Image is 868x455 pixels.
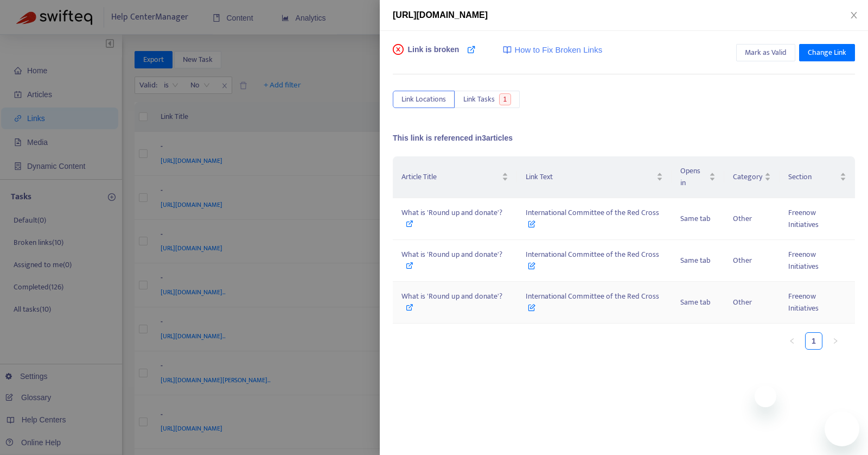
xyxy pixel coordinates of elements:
li: Next Page [827,332,844,350]
span: Other [733,212,752,225]
span: Section [788,171,838,183]
span: International Committee of the Red Cross [526,206,659,231]
span: Link is broken [408,44,459,66]
button: Close [846,10,861,21]
span: Mark as Valid [745,47,787,59]
span: Other [733,296,752,308]
span: close-circle [393,44,404,55]
span: right [832,338,839,344]
span: Freenow Initiatives [788,248,819,273]
li: 1 [805,332,822,350]
th: Article Title [393,156,517,198]
span: International Committee of the Red Cross [526,248,659,273]
span: What is 'Round up and donate'? [401,290,502,302]
span: What is 'Round up and donate'? [401,248,502,261]
th: Link Text [517,156,672,198]
a: 1 [806,333,822,349]
span: This link is referenced in 3 articles [393,134,513,142]
span: Article Title [401,171,500,183]
span: [URL][DOMAIN_NAME] [393,10,488,20]
button: Link Locations [393,91,455,108]
li: Previous Page [783,332,801,350]
span: Same tab [680,212,711,225]
th: Section [780,156,855,198]
span: Freenow Initiatives [788,290,819,314]
iframe: Close message [755,386,776,407]
th: Opens in [672,156,724,198]
span: 1 [499,93,512,105]
span: close [850,11,858,20]
a: How to Fix Broken Links [503,44,602,56]
span: International Committee of the Red Cross [526,290,659,314]
span: Link Tasks [463,93,495,105]
span: How to Fix Broken Links [514,44,602,56]
span: Link Text [526,171,655,183]
span: What is 'Round up and donate'? [401,206,502,219]
span: Other [733,254,752,267]
span: Category [733,171,762,183]
button: right [827,332,844,350]
span: Opens in [680,165,707,189]
span: Same tab [680,296,711,308]
button: Change Link [799,44,855,61]
span: Link Locations [401,93,446,105]
button: Mark as Valid [736,44,795,61]
button: Link Tasks1 [455,91,520,108]
iframe: Button to launch messaging window [825,412,859,446]
span: Change Link [808,47,846,59]
th: Category [724,156,780,198]
span: Same tab [680,254,711,267]
img: image-link [503,46,512,54]
button: left [783,332,801,350]
span: Freenow Initiatives [788,206,819,231]
span: left [789,338,795,344]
